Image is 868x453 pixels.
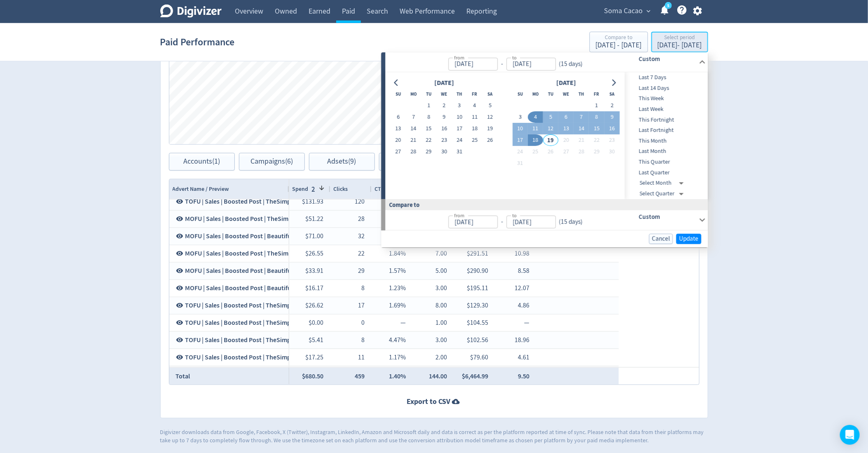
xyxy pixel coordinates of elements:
[652,236,670,242] span: Cancel
[375,185,385,193] div: CTR
[306,367,324,383] div: $32.57
[452,100,467,112] button: 3
[239,153,305,171] button: Campaigns(6)
[436,298,447,314] div: 8.00
[574,112,589,123] button: 7
[437,123,452,135] button: 16
[625,126,707,135] span: Last Fortnight
[358,246,365,262] div: 22
[625,157,707,167] span: This Quarter
[389,368,406,384] div: 1.40%
[639,212,695,222] h6: Custom
[625,167,707,178] div: Last Quarter
[355,368,365,384] div: 459
[292,185,309,193] div: Spend
[185,232,330,241] span: MOFU | Sales | Boosted Post | Beautifulyoga | [DATE]
[437,100,452,112] button: 2
[625,104,707,115] div: Last Week
[358,350,365,366] div: 11
[362,280,365,296] div: 8
[437,112,452,123] button: 9
[421,135,436,146] button: 22
[543,123,559,135] button: 12
[176,228,332,244] button: MOFU | Sales | Boosted Post | Beautifulyoga | [DATE]
[589,146,604,158] button: 29
[625,115,707,124] span: This Fortnight
[665,2,672,9] a: 5
[176,211,364,227] button: MOFU | Sales | Boosted Post | TheSimpleLifeFindsPerth | [DATE]
[432,77,456,89] div: [DATE]
[160,29,235,55] h1: Paid Performance
[559,123,574,135] button: 13
[358,298,365,314] div: 17
[421,100,436,112] button: 1
[625,94,707,103] span: This Week
[306,263,324,279] div: $33.91
[452,112,467,123] button: 10
[625,84,707,93] span: Last 14 Days
[391,112,406,123] button: 6
[482,89,498,100] th: Saturday
[437,135,452,146] button: 23
[467,298,489,314] div: $129.30
[389,246,406,262] div: 1.84%
[467,332,489,348] div: $102.56
[421,112,436,123] button: 8
[467,100,482,112] button: 4
[185,301,356,310] span: TOFU | Sales | Boosted Post | TheSimpleLifeFindsPerth - Copy
[406,89,421,100] th: Monday
[543,135,559,146] button: 19
[625,136,707,146] div: This Month
[381,199,708,210] div: Compare to
[436,246,447,262] div: 7.00
[302,194,324,210] div: $131.93
[306,298,324,314] div: $26.62
[625,125,707,136] div: Last Fortnight
[185,318,356,327] span: TOFU | Sales | Boosted Post | TheSimpleLifeFindsPerth - Copy
[640,188,687,199] div: Select Quarter
[543,146,559,158] button: 26
[358,367,365,383] div: 11
[185,214,362,223] span: MOFU | Sales | Boosted Post | TheSimpleLifeFindsPerth | [DATE]
[470,350,489,366] div: $79.60
[406,135,421,146] button: 21
[358,263,365,279] div: 29
[173,185,229,193] span: Advert Name / Preview
[625,168,707,177] span: Last Quarter
[518,263,530,279] div: 8.58
[518,368,530,384] div: 9.50
[334,185,348,193] div: Clicks
[596,42,642,49] div: [DATE] - [DATE]
[512,89,528,100] th: Sunday
[498,59,506,69] div: -
[355,194,365,210] div: 120
[185,249,362,258] span: MOFU | Sales | Boosted Post | TheSimpleLifeFindsPerth | [DATE]
[452,123,467,135] button: 17
[625,157,707,167] div: This Quarter
[604,146,620,158] button: 30
[185,197,356,206] span: TOFU | Sales | Boosted Post | TheSimpleLifeFindsPerth - Copy
[528,112,543,123] button: 4
[559,89,574,100] th: Wednesday
[169,153,235,171] button: Accounts(1)
[574,146,589,158] button: 28
[302,368,324,384] div: $680.50
[185,353,360,362] span: TOFU | Sales | Boosted Post | TheSimpleLifeFindsPerth | [DATE]
[386,72,708,199] div: from-to(15 days)Custom
[604,5,643,18] span: Soma Cacao
[625,72,707,83] div: Last 7 Days
[452,89,467,100] th: Thursday
[625,72,707,199] nav: presets
[649,234,673,244] button: Cancel
[306,211,324,227] div: $51.22
[389,263,406,279] div: 1.57%
[373,129,420,136] button: Impressions, Legend item 1 of 3
[309,332,324,348] div: $5.41
[604,135,620,146] button: 23
[389,332,406,348] div: 4.47%
[185,284,330,293] span: MOFU | Sales | Boosted Post | Beautifulyoga | [DATE]
[608,77,620,89] button: Go to next month
[176,194,359,210] button: TOFU | Sales | Boosted Post | TheSimpleLifeFindsPerth - Copy
[436,315,447,331] div: 1.00
[176,332,363,348] button: TOFU | Sales | Boosted Post | TheSimpleLifeFindsPerth | [DATE]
